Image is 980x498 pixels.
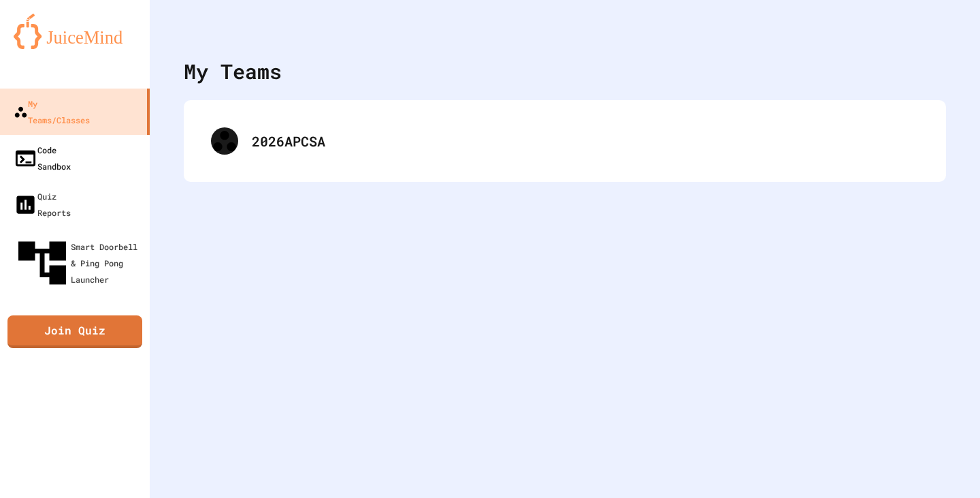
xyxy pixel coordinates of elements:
[14,142,71,174] div: Code Sandbox
[14,188,71,221] div: Quiz Reports
[14,95,90,128] div: My Teams/Classes
[7,315,142,348] a: Join Quiz
[14,14,136,49] img: logo-orange.svg
[252,131,919,151] div: 2026APCSA
[14,234,144,292] div: Smart Doorbell & Ping Pong Launcher
[184,56,282,87] div: My Teams
[197,114,932,168] div: 2026APCSA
